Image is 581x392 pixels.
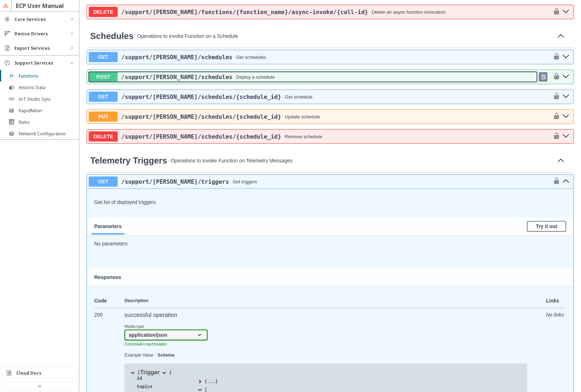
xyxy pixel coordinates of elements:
a: Schedules [90,31,134,41]
button: [...] [195,376,218,384]
button: get ​/support​/faas​/triggers [560,177,572,186]
code: Accept [140,342,154,347]
button: Try it out [527,221,566,232]
p: Operations to invoke Function on a Schedule [137,33,551,39]
div: Deploy a schedule [236,74,275,80]
span: PUT [89,112,118,122]
span: GET [89,92,118,102]
div: Copy to clipboard [539,72,547,82]
a: /support/[PERSON_NAME]/triggers [121,178,229,185]
span: POST [89,72,118,82]
span: /support /[PERSON_NAME] /schedules /{schedule_id} [121,113,281,120]
span: { [169,370,171,375]
a: /support/[PERSON_NAME]/schedules [121,54,232,61]
button: Collapse operation [555,31,567,42]
a: /support/[PERSON_NAME]/functions/{function_name}/async-invoke/{call-id} [121,9,368,16]
span: Telemetry Triggers [90,156,167,165]
button: Example Value [125,353,153,358]
button: authorization button unlocked [549,8,560,16]
small: Controls header. [125,342,167,346]
span: GET [89,177,118,187]
div: Get triggers [233,179,257,184]
button: authorization button unlocked [549,73,560,81]
td: Description [125,293,536,308]
a: /support/[PERSON_NAME]/schedules/{schedule_id} [121,113,281,120]
span: GET [89,52,118,62]
button: get ​/support​/faas​/schedules [560,52,572,62]
div: Get schedule [285,94,313,100]
div: Delete an async function invocation [372,9,446,15]
button: delete ​/support​/faas​/functions​/{function_name}​/async-invoke​/{call-id} [560,7,572,17]
span: DELETE [89,131,118,141]
td: id [128,376,191,384]
span: /support /[PERSON_NAME] /schedules [121,54,232,61]
button: Trigger [140,367,169,376]
button: put ​/support​/faas​/schedules​/{schedule_id} [560,112,572,121]
button: GET/support/[PERSON_NAME]/schedulesGet schedules [89,52,549,62]
span: Trigger [140,369,160,375]
button: delete ​/support​/faas​/schedules​/{schedule_id} [560,132,572,141]
span: Schedules [90,31,134,41]
p: Operations to invoke Function on Telemetry Messages [171,158,551,164]
span: /support /[PERSON_NAME] /triggers [121,178,229,185]
a: Telemetry Triggers [90,156,167,166]
button: DELETE/support/[PERSON_NAME]/schedules/{schedule_id}Remove schedule [89,131,549,141]
button: POST/support/[PERSON_NAME]/schedulesDeploy a schedule [89,72,537,82]
td: Links [536,293,566,308]
button: GET/support/[PERSON_NAME]/schedules/{schedule_id}Get schedule [89,92,549,102]
div: Remove schedule [285,134,322,139]
button: post ​/support​/faas​/schedules [560,72,572,82]
span: /support /[PERSON_NAME] /functions /{function_name} /async-invoke /{call-id} [121,9,368,16]
span: /support /[PERSON_NAME] /schedules [121,74,232,80]
a: /support/[PERSON_NAME]/schedules/{schedule_id} [121,93,281,100]
button: get ​/support​/faas​/schedules​/{schedule_id} [560,92,572,101]
i: No links [546,312,564,318]
button: authorization button unlocked [549,92,560,101]
button: Schema [158,353,174,358]
button: authorization button unlocked [549,177,560,186]
button: Collapse operation [555,156,567,166]
span: Parameters [94,223,122,229]
p: Get list of deployed triggers [94,199,566,205]
span: DELETE [89,7,118,17]
button: authorization button unlocked [549,53,560,61]
a: /support/[PERSON_NAME]/schedules [121,74,232,80]
a: /support/[PERSON_NAME]/schedules/{schedule_id} [121,133,281,140]
div: Update schedule [285,114,320,119]
button: DELETE/support/[PERSON_NAME]/functions/{function_name}/async-invoke/{call-id}Delete an async func... [89,7,549,17]
span: /support /[PERSON_NAME] /schedules /{schedule_id} [121,133,281,140]
small: Media type [125,324,208,328]
h4: Responses [94,274,566,280]
button: authorization button unlocked [549,132,560,141]
button: authorization button unlocked [549,112,560,121]
button: GET/support/[PERSON_NAME]/triggersGet triggers [89,177,549,187]
span: /support /[PERSON_NAME] /schedules /{schedule_id} [121,93,281,100]
td: Code [94,293,125,308]
span: [...] [205,379,218,384]
p: successful operation [125,312,536,318]
div: Get schedules [236,55,266,60]
select: Media Type [125,330,208,340]
button: PUT/support/[PERSON_NAME]/schedules/{schedule_id}Update schedule [89,112,549,122]
p: No parameters [94,241,566,247]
